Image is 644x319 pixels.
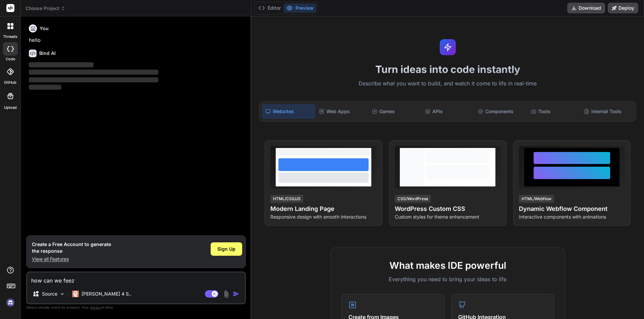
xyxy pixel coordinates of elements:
h4: Dynamic Webflow Component [519,204,625,214]
div: Web Apps [316,104,368,118]
p: Custom styles for theme enhancement [395,214,501,220]
h1: Turn ideas into code instantly [255,63,640,75]
label: GitHub [4,80,16,85]
img: attachment [222,290,230,298]
div: HTML/Webflow [519,195,554,203]
button: Preview [283,3,316,13]
label: threads [3,34,17,39]
img: Pick Models [59,291,65,297]
h6: Bind AI [39,50,56,57]
label: code [6,56,15,62]
h4: Modern Landing Page [270,204,376,214]
p: Everything you need to bring your ideas to life [341,275,554,283]
div: Components [475,104,527,118]
div: CSS/WordPress [395,195,431,203]
span: privacy [90,305,102,309]
span: ‌ [29,70,158,75]
div: Tools [528,104,580,118]
div: Internal Tools [581,104,633,118]
h1: Create a Free Account to generate the response [32,241,111,254]
p: [PERSON_NAME] 4 S.. [82,291,131,297]
h2: What makes IDE powerful [341,258,554,272]
img: icon [233,291,239,297]
button: Download [567,3,605,13]
p: Interactive components with animations [519,214,625,220]
button: Editor [256,3,283,13]
p: Always double-check its answers. Your in Bind [26,304,246,311]
span: ‌ [29,85,61,90]
div: APIs [422,104,474,118]
p: Describe what you want to build, and watch it come to life in real-time [255,79,640,88]
textarea: how can we fee [27,272,245,285]
span: ‌ [29,62,94,67]
p: hello [29,36,245,44]
div: Websites [262,104,315,118]
img: signin [5,297,16,308]
img: Claude 4 Sonnet [72,291,79,297]
h6: You [40,25,49,32]
p: View all Features [32,256,111,262]
span: Sign Up [217,246,235,252]
label: Upload [4,105,17,110]
h4: WordPress Custom CSS [395,204,501,214]
span: ‌ [29,77,158,82]
p: Source [42,291,57,297]
div: HTML/CSS/JS [270,195,303,203]
button: Deploy [608,3,638,13]
span: Choose Project [25,5,65,12]
p: Responsive design with smooth interactions [270,214,376,220]
div: Games [369,104,421,118]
